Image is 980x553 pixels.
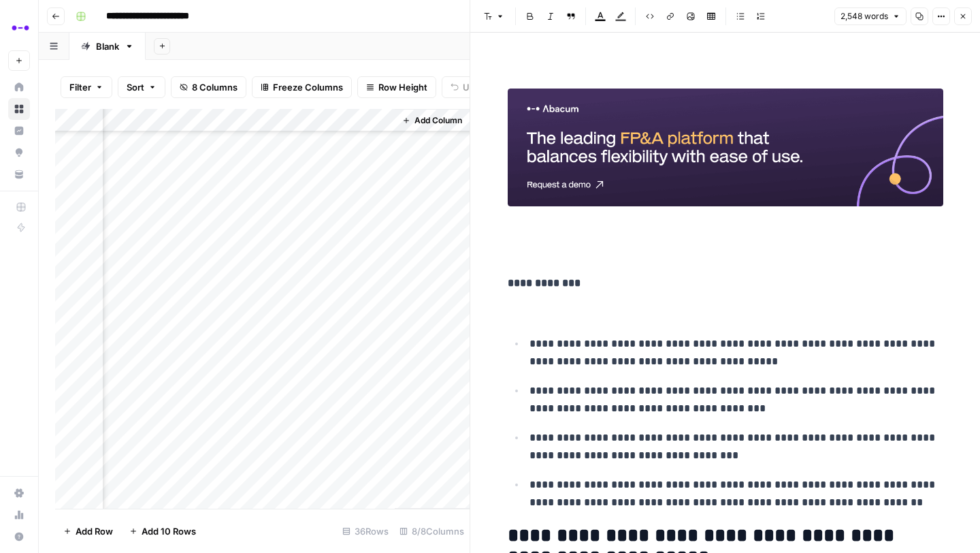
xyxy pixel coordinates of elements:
button: Add Column [397,112,468,129]
span: Undo [463,80,486,94]
button: Row Height [357,76,436,98]
a: Home [8,76,30,98]
img: Abacum Logo [8,16,33,40]
button: Freeze Columns [252,76,352,98]
div: Blank [96,39,119,53]
button: Help + Support [8,526,30,548]
button: Undo [442,76,495,98]
button: Filter [61,76,112,98]
a: Settings [8,482,30,504]
a: Blank [69,33,146,60]
a: Insights [8,120,30,142]
a: Browse [8,98,30,120]
button: 2,548 words [834,7,906,25]
a: Usage [8,504,30,526]
button: Sort [118,76,165,98]
span: Add Column [414,114,462,127]
span: Add 10 Rows [142,524,196,538]
button: 8 Columns [171,76,246,98]
button: Workspace: Abacum [8,11,30,45]
div: 8/8 Columns [394,520,470,542]
span: 2,548 words [840,10,888,22]
button: Add 10 Rows [121,520,204,542]
div: 36 Rows [337,520,394,542]
span: Add Row [76,524,113,538]
span: 8 Columns [192,80,238,94]
span: Row Height [378,80,427,94]
button: Add Row [55,520,121,542]
a: Your Data [8,163,30,185]
a: Opportunities [8,142,30,163]
span: Sort [127,80,144,94]
span: Freeze Columns [273,80,343,94]
span: Filter [69,80,91,94]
